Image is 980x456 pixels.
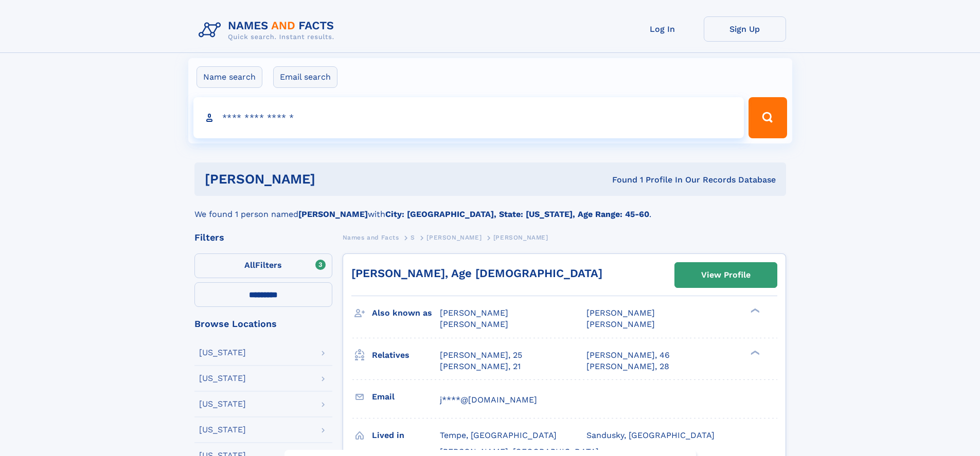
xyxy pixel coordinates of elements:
div: Browse Locations [194,319,332,329]
label: Email search [273,66,337,88]
div: [US_STATE] [199,400,246,408]
button: Search Button [749,97,787,138]
span: [PERSON_NAME] [586,319,655,329]
div: Filters [194,233,332,242]
span: [PERSON_NAME] [426,234,482,241]
span: [PERSON_NAME] [586,308,655,318]
div: [US_STATE] [199,349,246,357]
a: S [411,231,415,244]
a: [PERSON_NAME], Age [DEMOGRAPHIC_DATA] [351,267,602,280]
span: [PERSON_NAME] [440,308,508,318]
a: [PERSON_NAME], 21 [440,361,521,372]
div: Found 1 Profile In Our Records Database [464,174,776,186]
label: Name search [197,66,262,88]
span: S [411,234,415,241]
b: City: [GEOGRAPHIC_DATA], State: [US_STATE], Age Range: 45-60 [385,209,649,219]
a: [PERSON_NAME], 25 [440,350,522,361]
a: [PERSON_NAME] [426,231,482,244]
input: search input [193,97,744,138]
a: [PERSON_NAME], 46 [586,350,670,361]
h3: Email [372,388,440,406]
span: Sandusky, [GEOGRAPHIC_DATA] [586,430,715,440]
a: Log In [621,16,704,42]
a: Names and Facts [343,231,399,244]
a: [PERSON_NAME], 28 [586,361,669,372]
a: Sign Up [704,16,786,42]
div: [US_STATE] [199,374,246,382]
div: [US_STATE] [199,426,246,434]
div: ❯ [748,349,760,356]
h3: Lived in [372,427,440,444]
div: View Profile [701,263,751,287]
a: View Profile [675,263,777,287]
b: [PERSON_NAME] [298,209,368,219]
span: All [244,260,255,270]
div: We found 1 person named with . [194,196,786,221]
label: Filters [194,253,332,278]
span: [PERSON_NAME] [440,319,508,329]
span: Tempe, [GEOGRAPHIC_DATA] [440,430,557,440]
h3: Relatives [372,346,440,364]
span: [PERSON_NAME] [493,234,548,241]
h3: Also known as [372,304,440,322]
div: ❯ [748,307,760,314]
img: Logo Names and Facts [194,16,343,44]
h1: [PERSON_NAME] [205,173,464,186]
